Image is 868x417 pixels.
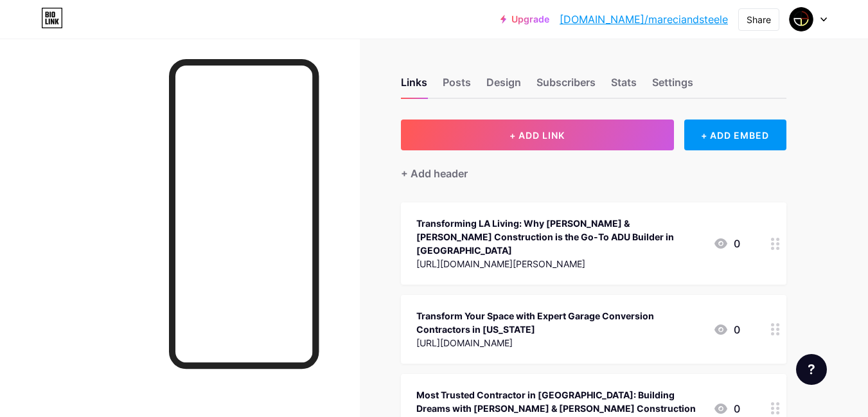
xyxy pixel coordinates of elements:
[509,130,565,141] span: + ADD LINK
[536,75,596,98] div: Subscribers
[611,75,637,98] div: Stats
[713,322,740,337] div: 0
[684,120,786,150] div: + ADD EMBED
[713,236,740,251] div: 0
[486,75,521,98] div: Design
[500,14,549,24] a: Upgrade
[747,13,771,26] div: Share
[443,75,471,98] div: Posts
[401,75,427,98] div: Links
[652,75,693,98] div: Settings
[416,336,703,350] div: [URL][DOMAIN_NAME]
[416,388,703,415] div: Most Trusted Contractor in [GEOGRAPHIC_DATA]: Building Dreams with [PERSON_NAME] & [PERSON_NAME] ...
[416,217,703,257] div: Transforming LA Living: Why [PERSON_NAME] & [PERSON_NAME] Construction is the Go-To ADU Builder i...
[416,309,703,336] div: Transform Your Space with Expert Garage Conversion Contractors in [US_STATE]
[401,120,674,150] button: + ADD LINK
[416,257,703,271] div: [URL][DOMAIN_NAME][PERSON_NAME]
[713,401,740,416] div: 0
[401,166,468,181] div: + Add header
[560,12,728,27] a: [DOMAIN_NAME]/mareciandsteele
[789,7,813,31] img: mareciandsteele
